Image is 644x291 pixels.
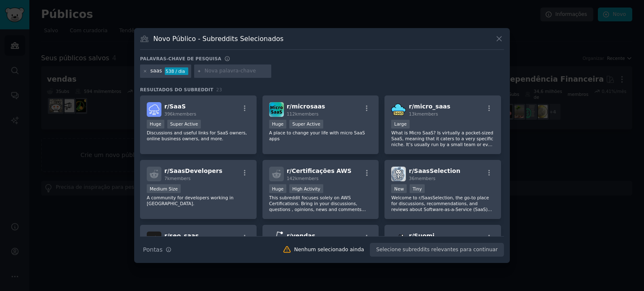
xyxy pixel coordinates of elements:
[414,232,434,239] font: Suomi
[292,167,352,174] font: Certificações AWS
[289,184,323,193] div: High Activity
[153,35,284,43] font: Novo Público - Subreddits Selecionados
[169,167,222,174] font: SaasDevelopers
[147,130,250,142] p: Discussions and useful links for SaaS owners, online business owners, and more.
[164,232,169,239] font: r/
[391,184,407,193] div: New
[169,103,186,110] font: SaaS
[292,103,325,110] font: microsaas
[269,195,372,212] p: This subreddit focuses solely on AWS Certifications. Bring in your discussions, questions , opini...
[409,232,414,239] font: r/
[391,195,494,212] p: Welcome to r/SaasSelection, the go-to place for discussions, recommendations, and reviews about S...
[414,103,450,110] font: micro_saas
[147,184,181,193] div: Medium Size
[287,176,319,181] span: 142k members
[164,111,196,116] span: 396k members
[147,102,161,117] img: SaaS
[140,242,174,257] button: Pontas
[205,67,268,75] input: Nova palavra-chave
[164,103,169,110] font: r/
[414,167,460,174] font: SaasSelection
[409,111,438,116] span: 13k members
[287,167,292,174] font: r/
[409,103,414,110] font: r/
[391,120,410,129] div: Large
[167,120,201,129] div: Super Active
[391,102,406,117] img: micro_saas
[269,120,287,129] div: Huge
[166,69,185,74] font: 538 / dia
[269,130,372,142] p: A place to change your life with micro SaaS apps
[269,232,284,246] img: sales
[292,232,315,239] font: vendas
[294,247,364,252] font: Nenhum selecionado ainda
[147,120,164,129] div: Huge
[147,232,161,246] img: seo_saas
[143,246,163,253] font: Pontas
[287,103,292,110] font: r/
[289,120,323,129] div: Super Active
[140,87,213,92] font: Resultados do Subreddit
[151,68,162,74] font: saas
[269,184,287,193] div: Huge
[269,102,284,117] img: microsaas
[287,111,319,116] span: 112k members
[391,130,494,147] p: What is Micro SaaS? Is virtually a pocket-sized SaaS, meaning that it caters to a very specific n...
[216,87,222,92] font: 23
[164,167,169,174] font: r/
[409,167,414,174] font: r/
[140,56,221,61] font: Palavras-chave de pesquisa
[391,232,406,246] img: Suomi
[410,184,425,193] div: Tiny
[391,167,406,181] img: SaasSelection
[147,195,250,206] p: A community for developers working in [GEOGRAPHIC_DATA].
[169,232,199,239] font: seo_saas
[287,232,292,239] font: r/
[409,176,435,181] span: 36 members
[164,176,191,181] span: 7k members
